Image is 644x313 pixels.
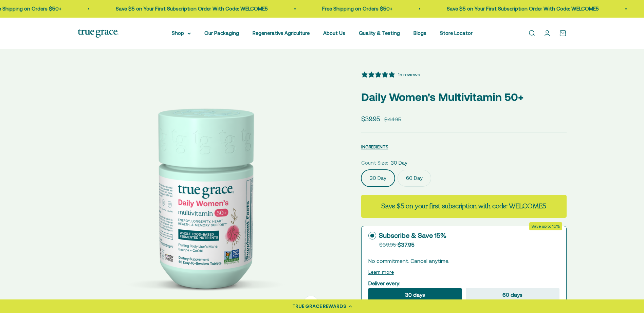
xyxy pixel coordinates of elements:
[413,30,426,36] a: Blogs
[359,30,400,36] a: Quality & Testing
[384,116,401,124] compare-at-price: $44.95
[361,88,567,106] p: Daily Women's Multivitamin 50+
[320,6,390,12] a: Free Shipping on Orders $50+
[361,159,388,167] legend: Count Size:
[292,303,346,310] div: TRUE GRACE REWARDS
[391,159,407,167] span: 30 Day
[440,30,473,36] a: Store Locator
[113,5,265,13] p: Save $5 on Your First Subscription Order With Code: WELCOME5
[361,143,388,151] button: INGREDIENTS
[398,71,420,78] div: 15 reviews
[361,71,420,78] button: 5 stars, 15 ratings
[323,30,345,36] a: About Us
[172,29,191,37] summary: Shop
[204,30,239,36] a: Our Packaging
[361,114,380,124] sale-price: $39.95
[253,30,310,36] a: Regenerative Agriculture
[381,202,546,211] strong: Save $5 on your first subscription with code: WELCOME5
[361,144,388,149] span: INGREDIENTS
[444,5,596,13] p: Save $5 on Your First Subscription Order With Code: WELCOME5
